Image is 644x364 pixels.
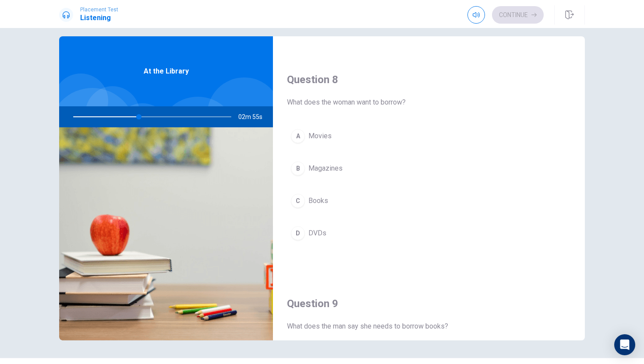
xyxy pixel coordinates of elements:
span: 02m 55s [238,106,269,127]
button: CBooks [287,190,571,212]
span: Movies [308,131,332,141]
span: At the Library [144,66,189,77]
h4: Question 8 [287,73,571,87]
button: AMovies [287,125,571,147]
span: Placement Test [80,7,118,13]
button: DDVDs [287,222,571,244]
h4: Question 9 [287,297,571,311]
span: What does the man say she needs to borrow books? [287,321,571,332]
div: Open Intercom Messenger [614,334,635,355]
span: What does the woman want to borrow? [287,97,571,108]
button: BMagazines [287,157,571,179]
div: B [291,161,305,175]
div: D [291,226,305,240]
div: C [291,194,305,208]
h1: Listening [80,13,118,23]
span: Books [308,196,328,206]
img: At the Library [59,127,273,340]
div: A [291,129,305,143]
span: Magazines [308,163,343,174]
span: DVDs [308,228,326,238]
